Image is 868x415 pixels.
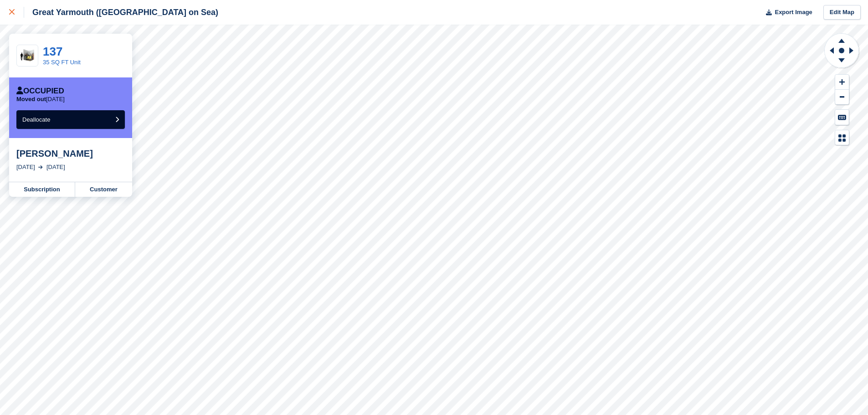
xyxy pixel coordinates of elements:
a: Edit Map [823,5,861,20]
div: [DATE] [16,163,35,172]
img: 35-sqft-unit.jpg [17,48,38,64]
img: arrow-right-light-icn-cde0832a797a2874e46488d9cf13f60e5c3a73dbe684e267c42b8395dfbc2abf.svg [38,165,43,169]
a: 137 [43,45,62,58]
p: [DATE] [16,96,65,103]
button: Zoom In [835,75,849,90]
span: Moved out [16,96,46,102]
a: Subscription [9,182,75,197]
button: Deallocate [16,110,125,129]
span: Export Image [775,8,812,17]
button: Zoom Out [835,90,849,105]
div: Great Yarmouth ([GEOGRAPHIC_DATA] on Sea) [24,7,218,18]
button: Keyboard Shortcuts [835,110,849,125]
div: [PERSON_NAME] [16,148,125,159]
button: Map Legend [835,130,849,145]
a: 35 SQ FT Unit [43,59,81,66]
span: Deallocate [22,116,50,123]
div: Occupied [16,87,64,96]
div: [DATE] [46,163,65,172]
button: Export Image [760,5,812,20]
a: Customer [75,182,132,197]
